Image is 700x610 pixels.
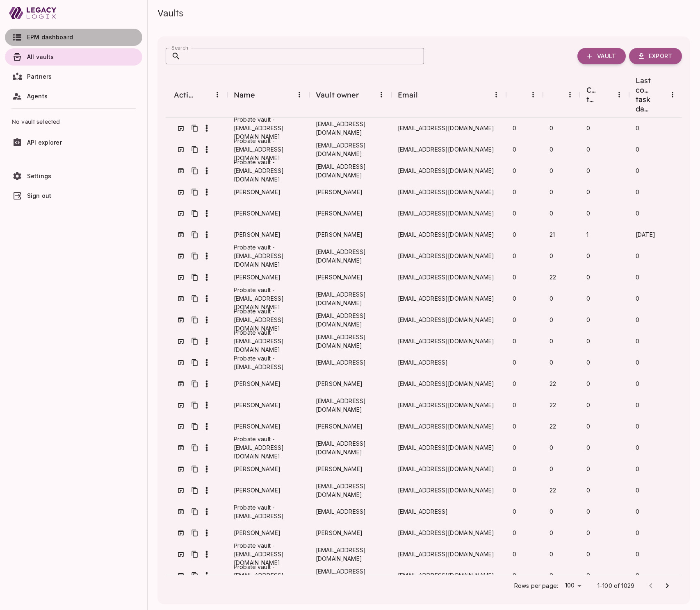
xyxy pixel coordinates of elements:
[586,124,590,132] div: 0
[586,145,590,154] div: 0
[513,294,516,303] div: 0
[550,571,553,580] div: 0
[513,443,516,452] div: 0
[174,185,188,199] button: Go to vault
[586,166,590,175] div: 0
[513,88,527,102] button: Sort
[636,315,639,324] div: 0
[11,112,136,132] span: No vault selected
[391,76,506,113] div: Email
[316,379,363,388] span: [PERSON_NAME]
[174,569,188,583] button: Go to vault
[234,354,303,371] span: Probate vault - [EMAIL_ADDRESS]
[651,88,665,102] button: Sort
[513,465,516,473] div: 0
[513,358,516,367] div: 0
[398,443,494,452] span: [EMAIL_ADDRESS][DOMAIN_NAME]
[234,209,280,218] span: [PERSON_NAME]
[316,290,385,307] span: [EMAIL_ADDRESS][DOMAIN_NAME]
[5,168,142,185] a: Settings
[174,334,188,348] button: Go to vault
[629,76,682,113] div: Last completed task date
[234,115,303,141] span: Probate vault - [EMAIL_ADDRESS][DOMAIN_NAME]
[586,294,590,303] div: 0
[398,358,448,367] span: [EMAIL_ADDRESS]
[174,441,188,455] button: Go to vault
[550,550,553,558] div: 0
[398,294,494,303] span: [EMAIL_ADDRESS][DOMAIN_NAME]
[561,580,584,592] div: 100
[636,401,639,409] div: 0
[550,443,553,452] div: 0
[526,87,540,102] button: Menu
[586,358,590,367] div: 0
[188,547,202,561] button: Copy Vault ID
[550,273,556,281] div: 22
[398,337,494,345] span: [EMAIL_ADDRESS][DOMAIN_NAME]
[513,550,516,558] div: 0
[550,315,553,324] div: 0
[513,337,516,345] div: 0
[234,243,303,269] span: Probate vault - [EMAIL_ADDRESS][DOMAIN_NAME]
[188,121,202,135] button: Copy Vault ID
[27,73,52,80] span: Partners
[359,88,373,102] button: Sort
[636,76,651,113] div: Last completed task date
[636,379,639,388] div: 0
[586,571,590,580] div: 0
[157,7,183,19] span: Vaults
[234,379,280,388] span: [PERSON_NAME]
[513,166,516,175] div: 0
[636,188,639,196] div: 0
[174,292,188,306] button: Go to vault
[316,546,385,563] span: [EMAIL_ADDRESS][DOMAIN_NAME]
[586,401,590,409] div: 0
[636,358,639,367] div: 0
[309,76,391,113] div: Vault owner
[577,48,626,64] button: Vault
[171,44,189,51] label: Search
[586,85,598,104] div: Completed tasks
[234,286,303,311] span: Probate vault - [EMAIL_ADDRESS][DOMAIN_NAME]
[5,88,142,105] a: Agents
[629,48,682,64] button: Export
[188,526,202,540] button: Copy Vault ID
[636,145,639,154] div: 0
[636,337,639,345] div: 0
[174,505,188,519] button: Go to vault
[234,528,280,537] span: [PERSON_NAME]
[166,76,227,113] div: Actions
[550,401,556,409] div: 22
[188,377,202,391] button: Copy Vault ID
[636,294,639,303] div: 0
[636,209,639,218] div: 0
[316,465,363,473] span: [PERSON_NAME]
[586,443,590,452] div: 0
[316,209,363,218] span: [PERSON_NAME]
[316,311,385,329] span: [EMAIL_ADDRESS][DOMAIN_NAME]
[316,273,363,281] span: [PERSON_NAME]
[586,507,590,516] div: 0
[316,230,363,239] span: [PERSON_NAME]
[550,337,553,345] div: 0
[255,88,269,102] button: Sort
[174,90,196,100] div: Actions
[316,333,385,350] span: [EMAIL_ADDRESS][DOMAIN_NAME]
[188,164,202,178] button: Copy Vault ID
[586,209,590,218] div: 0
[174,249,188,263] button: Go to vault
[636,166,639,175] div: 0
[636,230,655,239] div: 8/17/2025
[550,422,556,431] div: 22
[550,528,553,537] div: 0
[398,379,494,388] span: [EMAIL_ADDRESS][DOMAIN_NAME]
[196,88,210,102] button: Sort
[188,292,202,306] button: Copy Vault ID
[398,124,494,132] span: [EMAIL_ADDRESS][DOMAIN_NAME]
[550,507,553,516] div: 0
[550,188,553,196] div: 0
[234,230,280,239] span: [PERSON_NAME]
[586,273,590,281] div: 0
[188,185,202,199] button: Copy Vault ID
[398,507,448,516] span: [EMAIL_ADDRESS]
